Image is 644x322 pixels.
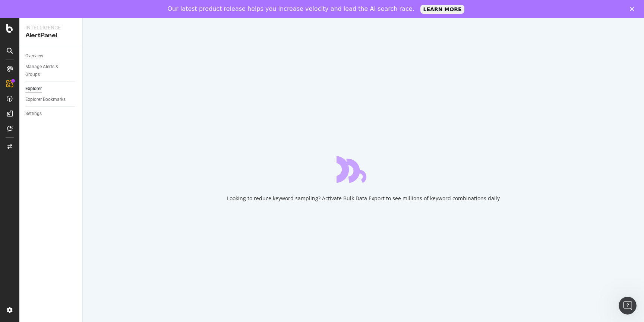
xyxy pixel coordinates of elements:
[227,195,500,202] div: Looking to reduce keyword sampling? Activate Bulk Data Export to see millions of keyword combinat...
[25,63,77,79] a: Manage Alerts & Groups
[25,31,76,40] div: AlertPanel
[25,24,76,31] div: Intelligence
[619,297,637,315] iframe: Intercom live chat
[25,96,77,103] a: Explorer Bookmarks
[630,7,637,11] div: Close
[25,85,77,93] a: Explorer
[25,110,42,118] div: Settings
[168,5,414,13] div: Our latest product release helps you increase velocity and lead the AI search race.
[25,85,42,93] div: Explorer
[420,5,465,14] a: LEARN MORE
[25,110,77,118] a: Settings
[25,63,70,79] div: Manage Alerts & Groups
[25,96,66,103] div: Explorer Bookmarks
[25,52,77,60] a: Overview
[337,156,390,183] div: animation
[25,52,43,60] div: Overview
